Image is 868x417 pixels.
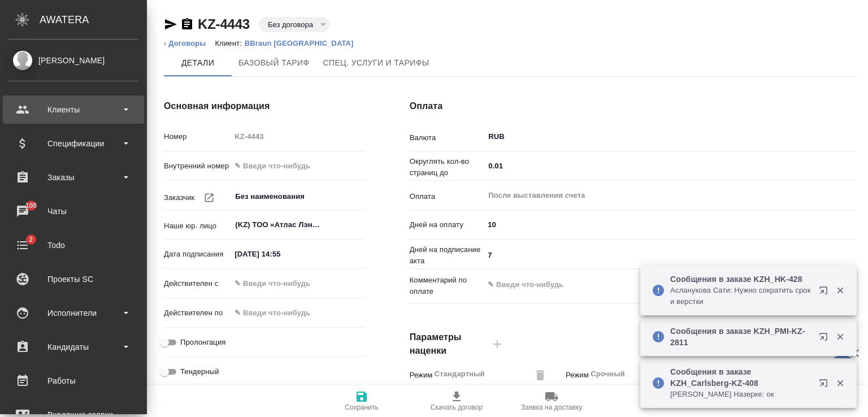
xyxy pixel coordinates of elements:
[215,39,245,47] p: Клиент:
[670,285,811,307] p: Асланукова Сати: Нужно сократить сроки верстки
[22,234,40,245] span: 2
[19,200,44,211] span: 100
[410,156,484,179] p: Округлять кол-во страниц до
[670,389,811,400] p: [PERSON_NAME] Назерке: ок
[358,224,361,226] button: Open
[180,18,194,31] button: Скопировать ссылку
[828,285,852,296] button: Закрыть
[812,325,839,353] button: Открыть в новой вкладке
[812,279,839,306] button: Открыть в новой вкладке
[8,237,138,254] div: Todo
[410,331,484,358] h4: Параметры наценки
[358,196,361,198] button: Open
[812,372,839,399] button: Открыть в новой вкладке
[231,158,364,174] input: ✎ Введи что-нибудь
[410,99,856,113] h4: Оплата
[410,370,430,381] p: Режим
[410,275,484,297] p: Комментарий по оплате
[410,219,484,231] p: Дней на оплату
[410,191,484,202] p: Оплата
[484,247,856,263] input: ✎ Введи что-нибудь
[198,16,250,32] a: KZ-4443
[231,305,329,321] input: ✎ Введи что-нибудь
[828,378,852,388] button: Закрыть
[164,39,206,47] a: ‹ Договоры
[410,244,484,267] p: Дней на подписание акта
[566,370,586,381] p: Режим
[3,265,144,293] a: Проекты SC
[670,273,811,285] p: Сообщения в заказе KZH_HK-428
[164,249,231,260] p: Дата подписания
[231,246,329,262] input: ✎ Введи что-нибудь
[238,56,310,70] span: Базовый тариф
[264,20,316,29] button: Без договора
[164,192,194,203] p: Заказчик
[180,366,219,377] span: Тендерный
[8,305,138,322] div: Исполнители
[231,275,329,292] input: ✎ Введи что-нибудь
[40,8,147,31] div: AWATERA
[8,372,138,389] div: Работы
[484,216,856,233] input: ✎ Введи что-нибудь
[8,54,138,67] div: [PERSON_NAME]
[8,203,138,220] div: Чаты
[670,325,811,348] p: Сообщения в заказе KZH_PMI-KZ-2811
[8,135,138,152] div: Спецификации
[8,338,138,355] div: Кандидаты
[849,134,852,136] button: Open
[849,165,852,167] button: Open
[3,367,144,395] a: Работы
[164,99,364,113] h4: Основная информация
[3,197,144,225] a: 100Чаты
[259,17,330,32] div: Без договора
[164,278,231,289] p: Действителен с
[345,403,379,411] span: Сохранить
[8,101,138,118] div: Клиенты
[164,18,177,31] button: Скопировать ссылку для ЯМессенджера
[521,403,582,411] span: Заявка на доставку
[8,169,138,186] div: Заказы
[314,385,409,417] button: Сохранить
[164,160,231,172] p: Внутренний номер
[197,185,222,210] button: Перейти к контрагентам клиента
[8,271,138,288] div: Проекты SC
[504,385,599,417] button: Заявка на доставку
[409,385,504,417] button: Скачать договор
[164,38,856,49] nav: breadcrumb
[180,337,225,348] span: Пролонгация
[3,231,144,259] a: 2Todo
[164,131,231,142] p: Номер
[431,403,483,411] span: Скачать договор
[410,132,484,144] p: Валюта
[164,220,231,232] p: Наше юр. лицо
[245,39,362,47] a: BBraun [GEOGRAPHIC_DATA]
[164,307,231,319] p: Действителен по
[231,128,364,145] input: Пустое поле
[670,366,811,389] p: Сообщения в заказе KZH_Carlsberg-KZ-408
[828,332,852,342] button: Закрыть
[171,56,225,70] span: Детали
[323,56,429,70] span: Спец. услуги и тарифы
